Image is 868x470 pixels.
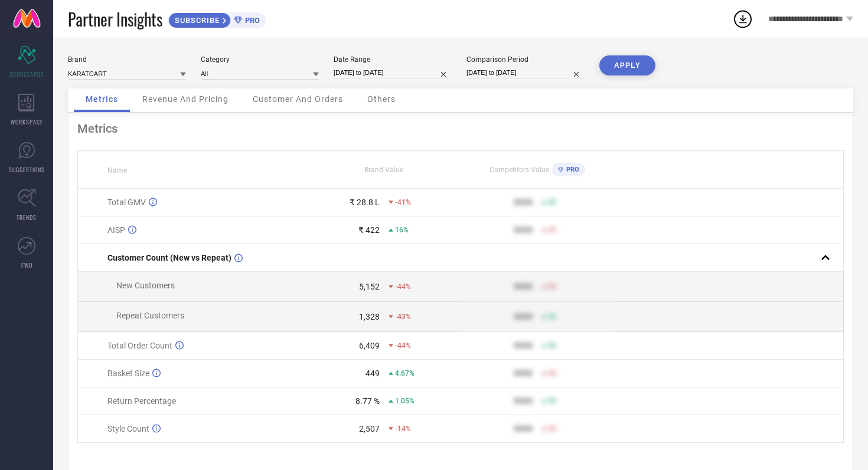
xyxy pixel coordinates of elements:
[355,396,380,406] div: 8.77 %
[11,117,43,126] span: WORKSPACE
[359,341,380,350] div: 6,409
[395,425,411,433] span: -14%
[107,396,176,406] span: Return Percentage
[514,369,533,378] div: 9999
[514,341,533,350] div: 9999
[359,282,380,291] div: 5,152
[201,55,319,64] div: Category
[168,9,266,28] a: SUBSCRIBEPRO
[107,166,127,175] span: Name
[367,94,396,104] span: Others
[107,253,231,262] span: Customer Count (New vs Repeat)
[77,121,844,136] div: Metrics
[548,425,556,433] span: 50
[116,281,175,290] span: New Customers
[366,369,380,378] div: 449
[514,424,533,433] div: 9999
[395,313,411,321] span: -43%
[548,341,556,350] span: 50
[169,16,223,25] span: SUBSCRIBE
[548,369,556,377] span: 50
[395,198,411,206] span: -41%
[107,369,149,378] span: Basket Size
[466,67,585,79] input: Select comparison period
[86,94,118,104] span: Metrics
[563,166,579,173] span: PRO
[107,198,146,207] span: Total GMV
[548,282,556,291] span: 50
[334,67,452,79] input: Select date range
[599,55,655,75] button: APPLY
[17,213,37,222] span: TRENDS
[116,311,184,320] span: Repeat Customers
[514,225,533,235] div: 9999
[395,369,415,377] span: 4.67%
[359,424,380,433] div: 2,507
[548,397,556,405] span: 50
[68,55,186,64] div: Brand
[514,396,533,406] div: 9999
[350,198,380,207] div: ₹ 28.8 L
[514,198,533,207] div: 9999
[395,397,415,405] span: 1.05%
[548,313,556,321] span: 50
[358,225,380,235] div: ₹ 422
[242,16,260,25] span: PRO
[490,166,549,174] span: Competitors Value
[21,261,32,269] span: FWD
[334,55,452,64] div: Date Range
[466,55,585,64] div: Comparison Period
[548,226,556,234] span: 50
[514,282,533,291] div: 9999
[395,341,411,350] span: -44%
[359,312,380,321] div: 1,328
[364,166,403,174] span: Brand Value
[107,424,149,433] span: Style Count
[107,341,172,350] span: Total Order Count
[395,226,409,234] span: 16%
[548,198,556,206] span: 50
[395,282,411,291] span: -44%
[107,225,125,235] span: AISP
[9,70,44,78] span: SCORECARDS
[732,8,753,29] div: Open download list
[142,94,229,104] span: Revenue And Pricing
[68,7,162,31] span: Partner Insights
[253,94,343,104] span: Customer And Orders
[514,312,533,321] div: 9999
[9,165,45,174] span: SUGGESTIONS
